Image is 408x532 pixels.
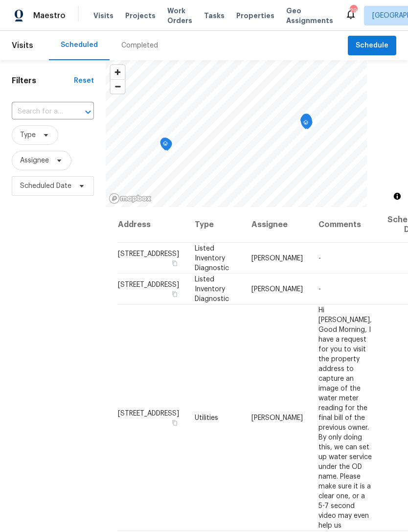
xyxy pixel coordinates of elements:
[117,207,187,243] th: Address
[12,104,67,119] input: Search for an address...
[251,254,303,261] span: [PERSON_NAME]
[118,281,179,288] span: [STREET_ADDRESS]
[391,190,403,202] button: Toggle attribution
[187,207,244,243] th: Type
[118,250,179,257] span: [STREET_ADDRESS]
[170,418,179,427] button: Copy Address
[251,414,303,421] span: [PERSON_NAME]
[109,193,152,204] a: Mapbox homepage
[111,65,125,79] button: Zoom in
[118,410,179,416] span: [STREET_ADDRESS]
[394,191,400,202] span: Toggle attribution
[301,117,311,133] div: Map marker
[356,40,388,52] span: Schedule
[251,285,303,292] span: [PERSON_NAME]
[244,207,311,243] th: Assignee
[20,130,36,140] span: Type
[160,138,170,153] div: Map marker
[318,285,321,292] span: -
[302,116,312,131] div: Map marker
[236,11,274,21] span: Properties
[311,207,380,243] th: Comments
[74,76,94,86] div: Reset
[20,156,49,165] span: Assignee
[170,258,179,267] button: Copy Address
[318,254,321,261] span: -
[61,40,98,50] div: Scheduled
[195,245,229,271] span: Listed Inventory Diagnostic
[195,414,218,421] span: Utilities
[170,289,179,298] button: Copy Address
[12,76,74,86] h1: Filters
[33,11,66,21] span: Maestro
[81,105,95,119] button: Open
[301,114,311,129] div: Map marker
[12,35,33,56] span: Visits
[286,6,333,25] span: Geo Assignments
[160,139,170,154] div: Map marker
[20,181,71,191] span: Scheduled Date
[93,11,113,21] span: Visits
[204,12,225,19] span: Tasks
[167,6,192,25] span: Work Orders
[111,80,125,93] span: Zoom out
[348,36,396,56] button: Schedule
[350,6,357,16] div: 29
[106,60,367,207] canvas: Map
[300,116,310,131] div: Map marker
[121,41,158,50] div: Completed
[195,276,229,302] span: Listed Inventory Diagnostic
[125,11,156,21] span: Projects
[318,306,372,529] span: Hi [PERSON_NAME], Good Morning, I have a request for you to visit the property address to capture...
[111,79,125,93] button: Zoom out
[300,115,310,130] div: Map marker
